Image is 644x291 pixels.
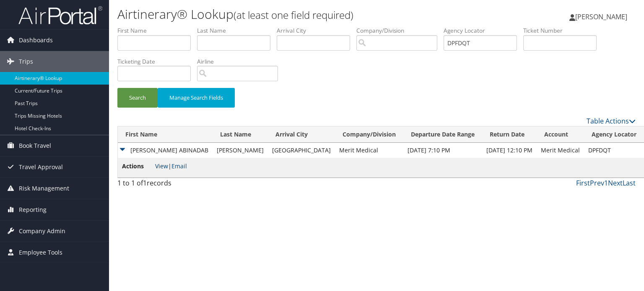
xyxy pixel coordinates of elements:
span: | [155,162,187,170]
span: Actions [122,162,153,171]
button: Manage Search Fields [158,88,235,108]
label: Agency Locator [444,26,523,35]
th: First Name: activate to sort column ascending [118,126,213,143]
label: Company/Division [356,26,444,35]
span: Dashboards [19,30,53,51]
a: Prev [590,178,604,188]
label: Ticketing Date [117,57,197,66]
button: Search [117,88,158,108]
span: Risk Management [19,178,69,199]
th: Return Date: activate to sort column ascending [482,126,537,143]
label: Ticket Number [523,26,603,35]
th: Last Name: activate to sort column ascending [213,126,268,143]
a: Email [171,162,187,170]
span: [PERSON_NAME] [575,12,627,21]
td: [DATE] 7:10 PM [403,143,482,158]
img: airportal-logo.png [18,5,102,25]
a: First [576,178,590,188]
th: Account: activate to sort column ascending [537,126,584,143]
th: Agency Locator: activate to sort column ascending [584,126,644,143]
th: Arrival City: activate to sort column ascending [268,126,335,143]
label: First Name [117,26,197,35]
a: View [155,162,168,170]
span: Reporting [19,199,47,220]
label: Arrival City [277,26,356,35]
th: Departure Date Range: activate to sort column ascending [403,126,482,143]
a: 1 [604,178,608,188]
td: [PERSON_NAME] ABINADAB [118,143,213,158]
small: (at least one field required) [234,8,353,22]
label: Last Name [197,26,277,35]
span: Book Travel [19,135,51,156]
label: Airline [197,57,284,66]
td: [PERSON_NAME] [213,143,268,158]
td: DPFDQT [584,143,644,158]
span: Company Admin [19,221,65,242]
a: Last [623,178,636,188]
a: Next [608,178,623,188]
td: [GEOGRAPHIC_DATA] [268,143,335,158]
span: Trips [19,51,33,72]
td: [DATE] 12:10 PM [482,143,537,158]
h1: Airtinerary® Lookup [117,5,463,23]
th: Company/Division [335,126,403,143]
span: 1 [143,178,147,188]
div: 1 to 1 of records [117,178,238,192]
td: Merit Medical [335,143,403,158]
span: Travel Approval [19,157,63,178]
td: Merit Medical [537,143,584,158]
span: Employee Tools [19,242,62,263]
a: Table Actions [587,116,636,126]
a: [PERSON_NAME] [569,4,636,29]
